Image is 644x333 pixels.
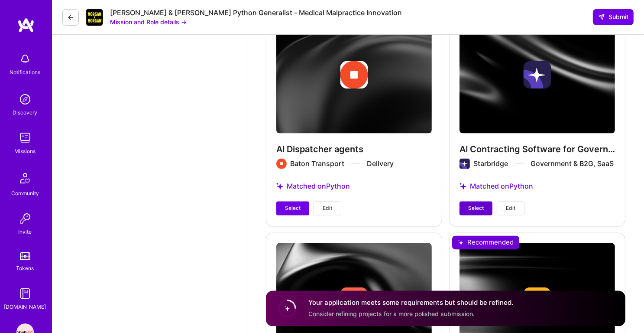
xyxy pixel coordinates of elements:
[17,17,35,33] img: logo
[19,227,32,236] div: Invite
[110,17,187,26] button: Mission and Role details →
[16,50,34,68] img: bell
[593,9,634,25] div: null
[20,252,30,260] img: tokens
[598,13,605,20] i: icon SendLight
[4,302,46,311] div: [DOMAIN_NAME]
[16,210,34,227] img: Invite
[16,91,34,108] img: discovery
[86,9,103,26] img: Company Logo
[468,205,484,212] span: Select
[10,68,41,77] div: Notifications
[67,14,74,21] i: icon LeftArrowDark
[314,202,341,215] button: Edit
[15,147,36,156] div: Missions
[308,298,513,307] h4: Your application meets some requirements but should be refined.
[497,202,524,215] button: Edit
[15,168,36,189] img: Community
[506,205,515,212] span: Edit
[13,108,38,117] div: Discovery
[593,9,634,25] button: Submit
[276,202,309,215] button: Select
[16,264,34,273] div: Tokens
[285,205,301,212] span: Select
[16,285,34,302] img: guide book
[460,202,492,215] button: Select
[11,189,39,198] div: Community
[308,310,475,317] span: Consider refining projects for a more polished submission.
[598,13,628,21] span: Submit
[110,8,402,17] div: [PERSON_NAME] & [PERSON_NAME] Python Generalist - Medical Malpractice Innovation
[16,129,34,147] img: teamwork
[323,205,332,212] span: Edit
